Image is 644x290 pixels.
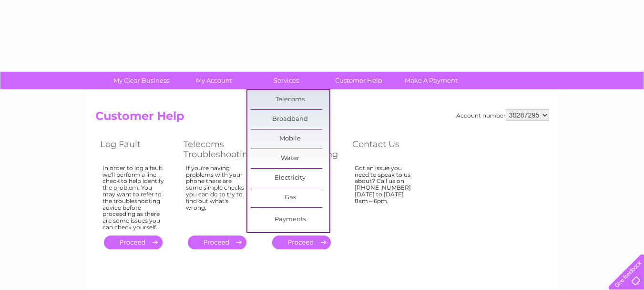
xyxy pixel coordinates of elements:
div: Got an issue you need to speak to us about? Call us on [PHONE_NUMBER] [DATE] to [DATE] 8am – 6pm. [355,165,417,227]
a: . [104,236,163,249]
a: Gas [251,188,329,207]
th: Telecoms Troubleshooting [179,137,263,162]
a: Make A Payment [392,72,470,89]
th: Log Fault [95,137,179,162]
div: Account number [456,109,549,121]
th: Contact Us [348,137,431,162]
div: In order to log a fault we'll perform a line check to help identify the problem. You may want to ... [102,165,164,231]
a: My Account [174,72,253,89]
a: Electricity [251,169,329,188]
a: My Clear Business [102,72,181,89]
div: If you're having problems with your phone there are some simple checks you can do to try to find ... [186,165,249,227]
h2: Customer Help [95,109,549,128]
a: Water [251,149,329,168]
a: . [188,236,246,249]
a: Customer Help [319,72,398,89]
a: Mobile [251,129,329,149]
a: Telecoms [251,90,329,109]
a: Payments [251,210,329,229]
a: . [272,236,331,249]
a: Broadband [251,110,329,129]
a: Services [247,72,326,89]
